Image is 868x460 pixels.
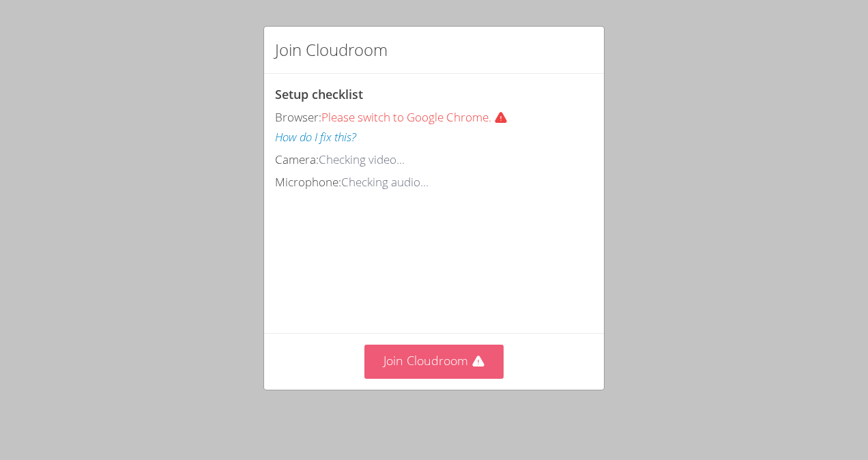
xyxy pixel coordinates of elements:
span: Please switch to Google Chrome. [321,109,513,125]
span: Checking video... [319,152,405,167]
h2: Join Cloudroom [275,38,388,62]
button: How do I fix this? [275,128,356,147]
span: Checking audio... [341,174,429,190]
span: Microphone: [275,174,341,190]
span: Browser: [275,109,321,125]
span: Setup checklist [275,86,363,102]
span: Camera: [275,152,319,167]
button: Join Cloudroom [364,345,504,378]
